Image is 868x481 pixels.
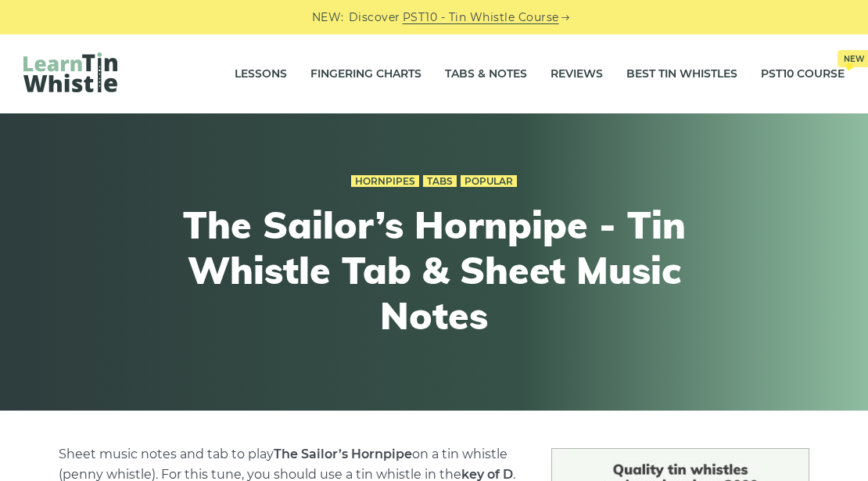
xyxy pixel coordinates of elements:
[626,55,737,94] a: Best Tin Whistles
[551,55,603,94] a: Reviews
[235,55,287,94] a: Lessons
[423,175,457,188] a: Tabs
[445,55,527,94] a: Tabs & Notes
[461,175,517,188] a: Popular
[351,175,419,188] a: Hornpipes
[23,52,117,92] img: LearnTinWhistle.com
[274,447,412,461] strong: The Sailor’s Hornpipe
[761,55,845,94] a: PST10 CourseNew
[146,203,722,338] h1: The Sailor’s Hornpipe - Tin Whistle Tab & Sheet Music Notes
[310,55,421,94] a: Fingering Charts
